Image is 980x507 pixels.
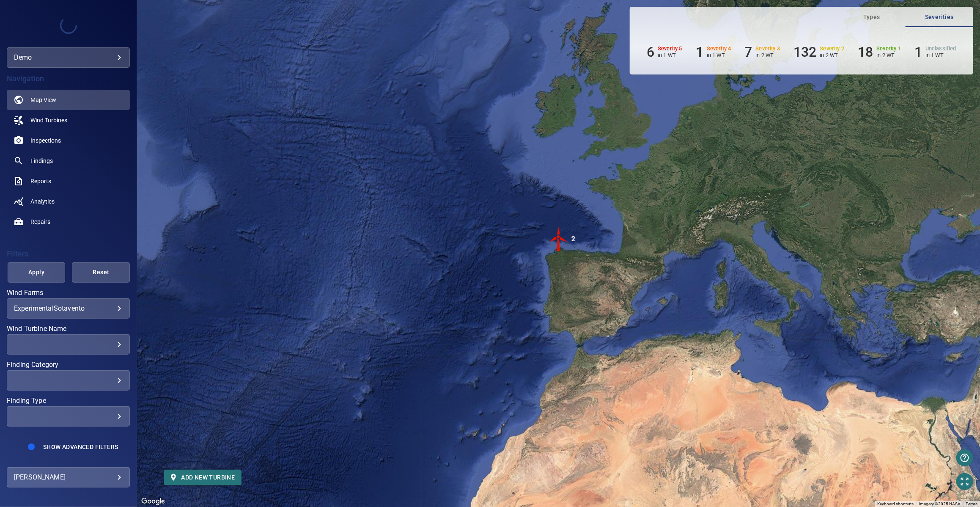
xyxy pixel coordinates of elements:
a: inspections noActive [7,130,130,151]
p: in 1 WT [658,52,682,58]
p: in 2 WT [820,52,845,58]
a: Open this area in Google Maps (opens a new window) [139,496,167,507]
span: Findings [30,157,53,165]
a: Terms (opens in new tab) [966,501,977,506]
span: Wind Turbines [30,116,67,124]
p: in 1 WT [707,52,731,58]
button: Show Advanced Filters [38,440,123,454]
div: ExperimentalSotavento [14,304,123,312]
span: Add new turbine [171,472,235,483]
span: Severities [911,12,968,22]
h6: 1 [914,44,922,60]
button: Keyboard shortcuts [877,501,914,507]
span: Reset [82,267,119,278]
label: Finding Type [7,397,130,404]
a: repairs noActive [7,212,130,232]
li: Severity Unclassified [914,44,956,60]
li: Severity 5 [647,44,682,60]
div: Finding Type [7,406,130,427]
p: in 2 WT [756,52,780,58]
li: Severity 3 [745,44,780,60]
h6: 18 [858,44,873,60]
h6: 1 [696,44,703,60]
span: Inspections [30,136,61,145]
img: Google [139,496,167,507]
a: findings noActive [7,151,130,171]
label: Wind Turbine Name [7,325,130,332]
button: Reset [72,262,130,283]
h6: 7 [745,44,752,60]
p: in 2 WT [877,52,901,58]
div: Wind Turbine Name [7,334,130,355]
div: demo [7,47,130,68]
li: Severity 2 [793,44,844,60]
div: demo [14,51,123,64]
h6: Severity 5 [658,46,682,52]
li: Severity 1 [858,44,901,60]
a: map active [7,90,130,110]
span: Map View [30,96,56,104]
span: Imagery ©2025 NASA [919,501,961,506]
img: windFarmIconCat5.svg [546,226,571,252]
h6: Severity 1 [877,46,901,52]
span: Repairs [30,218,50,226]
div: Wind Farms [7,298,130,319]
h6: Severity 4 [707,46,731,52]
span: Show Advanced Filters [43,444,118,450]
gmp-advanced-marker: 2 [546,226,571,253]
label: Wind Farms [7,289,130,296]
div: [PERSON_NAME] [14,471,123,484]
h6: 6 [647,44,654,60]
a: windturbines noActive [7,110,130,130]
p: in 1 WT [925,52,956,58]
a: analytics noActive [7,191,130,212]
li: Severity 4 [696,44,731,60]
h6: Severity 2 [820,46,845,52]
h6: 132 [793,44,816,60]
span: Apply [18,267,55,278]
button: Add new turbine [164,470,242,485]
span: Types [843,12,900,22]
span: Reports [30,177,51,185]
label: Finding Category [7,361,130,368]
span: Analytics [30,197,55,206]
h4: Navigation [7,74,130,83]
div: 2 [571,226,575,252]
a: reports noActive [7,171,130,191]
div: Finding Category [7,370,130,391]
button: Apply [8,262,66,283]
h4: Filters [7,250,130,258]
h6: Severity 3 [756,46,780,52]
h6: Unclassified [925,46,956,52]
